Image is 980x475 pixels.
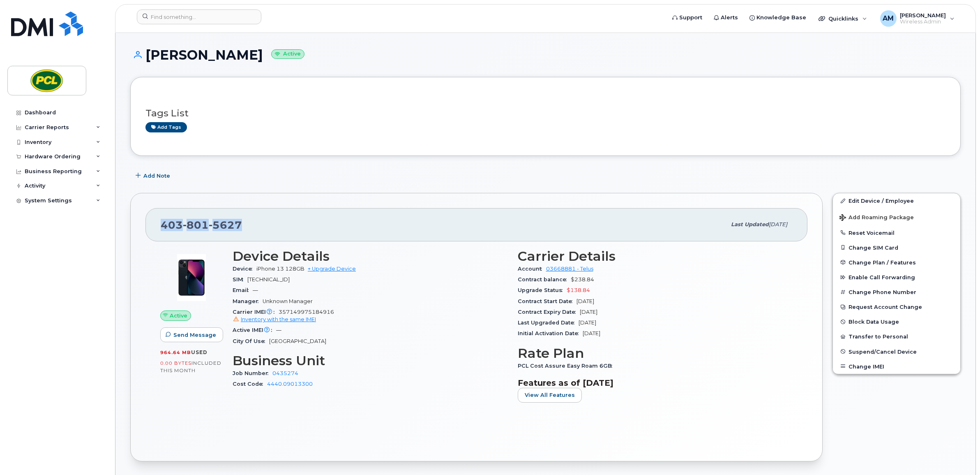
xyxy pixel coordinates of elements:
[130,48,961,62] h1: [PERSON_NAME]
[518,320,579,326] span: Last Upgraded Date
[579,320,596,326] span: [DATE]
[833,270,960,285] button: Enable Call Forwarding
[272,370,298,376] a: 0435274
[833,285,960,299] button: Change Phone Number
[145,108,945,118] h3: Tags List
[233,249,508,264] h3: Device Details
[576,298,594,304] span: [DATE]
[253,287,258,293] span: —
[833,240,960,255] button: Change SIM Card
[833,329,960,344] button: Transfer to Personal
[167,253,216,302] img: image20231002-4137094-11ngalm.jpeg
[518,388,582,403] button: View All Features
[833,193,960,208] a: Edit Device / Employee
[233,370,272,376] span: Job Number
[833,209,960,225] button: Add Roaming Package
[833,299,960,314] button: Request Account Change
[583,330,600,336] span: [DATE]
[183,219,209,231] span: 801
[833,255,960,270] button: Change Plan / Features
[263,298,313,304] span: Unknown Manager
[849,259,916,265] span: Change Plan / Features
[518,298,576,304] span: Contract Start Date
[233,381,267,387] span: Cost Code
[160,350,191,355] span: 964.64 MB
[241,316,316,322] span: Inventory with the same IMEI
[233,287,253,293] span: Email
[170,312,187,320] span: Active
[233,266,256,272] span: Device
[233,298,263,304] span: Manager
[191,349,208,355] span: used
[145,122,187,132] a: Add tags
[518,276,571,283] span: Contract balance
[267,381,313,387] a: 4440.09013300
[731,221,769,227] span: Last updated
[233,327,276,333] span: Active IMEI
[233,353,508,368] h3: Business Unit
[518,249,793,264] h3: Carrier Details
[833,359,960,374] button: Change IMEI
[143,172,170,180] span: Add Note
[571,276,594,283] span: $238.84
[849,274,915,280] span: Enable Call Forwarding
[518,378,793,388] h3: Features as of [DATE]
[308,266,356,272] a: + Upgrade Device
[160,360,221,373] span: included this month
[518,363,616,369] span: PCL Cost Assure Easy Roam 6GB
[130,168,177,183] button: Add Note
[518,330,583,336] span: Initial Activation Date
[518,266,546,272] span: Account
[247,276,290,283] span: [TECHNICAL_ID]
[233,276,247,283] span: SIM
[567,287,590,293] span: $138.84
[839,214,914,222] span: Add Roaming Package
[546,266,593,272] a: 03668881 - Telus
[173,331,216,339] span: Send Message
[160,360,191,366] span: 0.00 Bytes
[833,314,960,329] button: Block Data Usage
[833,225,960,240] button: Reset Voicemail
[160,327,223,342] button: Send Message
[233,309,279,315] span: Carrier IMEI
[849,348,917,355] span: Suspend/Cancel Device
[233,316,316,322] a: Inventory with the same IMEI
[256,266,304,272] span: iPhone 13 128GB
[271,49,304,59] small: Active
[269,338,326,344] span: [GEOGRAPHIC_DATA]
[518,346,793,361] h3: Rate Plan
[161,219,242,231] span: 403
[276,327,281,333] span: —
[518,309,580,315] span: Contract Expiry Date
[833,344,960,359] button: Suspend/Cancel Device
[769,221,787,227] span: [DATE]
[233,338,269,344] span: City Of Use
[233,309,508,324] span: 357149975184916
[209,219,242,231] span: 5627
[518,287,567,293] span: Upgrade Status
[580,309,597,315] span: [DATE]
[525,391,575,399] span: View All Features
